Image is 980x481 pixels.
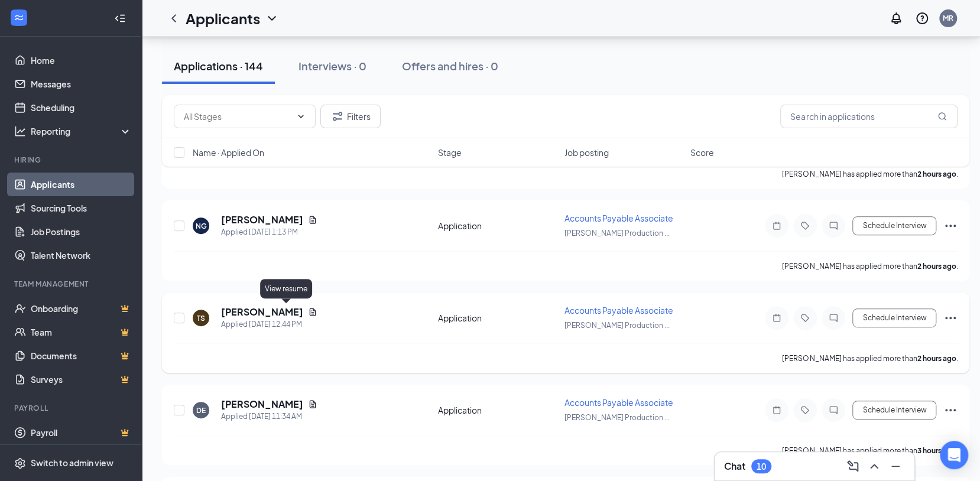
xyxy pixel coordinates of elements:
svg: ChevronDown [265,11,279,25]
svg: ChatInactive [826,405,841,415]
svg: MagnifyingGlass [937,112,947,121]
svg: ChevronDown [296,112,306,121]
span: [PERSON_NAME] Production ... [564,413,670,422]
div: Application [438,312,557,324]
div: TS [197,313,205,323]
span: Accounts Payable Associate [564,213,673,223]
div: MR [943,13,953,23]
svg: ChatInactive [826,221,841,230]
a: Scheduling [31,96,132,119]
svg: ChevronUp [867,459,881,473]
span: Accounts Payable Associate [564,305,673,316]
svg: Note [770,221,784,230]
div: Applied [DATE] 12:44 PM [221,318,317,330]
svg: Document [308,399,317,409]
button: Minimize [886,457,905,476]
div: Interviews · 0 [298,58,366,73]
svg: ComposeMessage [846,459,860,473]
div: DE [196,405,206,415]
p: [PERSON_NAME] has applied more than . [782,353,958,363]
svg: Ellipses [943,311,958,325]
span: [PERSON_NAME] Production ... [564,229,670,238]
div: Open Intercom Messenger [940,441,968,469]
a: Applicants [31,173,132,196]
svg: Document [308,215,317,225]
button: Filter Filters [320,105,381,128]
button: ComposeMessage [843,457,862,476]
div: 10 [757,461,766,472]
a: Messages [31,72,132,96]
a: OnboardingCrown [31,297,132,320]
div: Offers and hires · 0 [402,58,498,73]
span: Accounts Payable Associate [564,397,673,408]
b: 2 hours ago [917,354,956,363]
svg: QuestionInfo [915,11,929,25]
span: Name · Applied On [193,147,264,158]
a: SurveysCrown [31,368,132,391]
svg: Collapse [114,12,126,24]
span: [PERSON_NAME] Production ... [564,321,670,330]
div: Application [438,404,557,416]
div: NG [196,221,207,231]
button: Schedule Interview [852,308,936,327]
a: TeamCrown [31,320,132,344]
p: [PERSON_NAME] has applied more than . [782,446,958,456]
a: Talent Network [31,243,132,267]
h5: [PERSON_NAME] [221,305,303,318]
svg: WorkstreamLogo [13,12,25,24]
a: DocumentsCrown [31,344,132,368]
input: All Stages [184,110,291,123]
input: Search in applications [780,105,958,128]
div: Reporting [31,125,132,137]
svg: Tag [798,313,812,323]
svg: Tag [798,405,812,415]
svg: Analysis [14,125,26,137]
div: Applications · 144 [174,58,263,73]
svg: Tag [798,221,812,230]
span: Score [690,147,714,158]
svg: Ellipses [943,403,958,417]
svg: Document [308,307,317,317]
a: Sourcing Tools [31,196,132,220]
a: Job Postings [31,220,132,243]
div: Application [438,220,557,232]
div: View resume [260,279,312,298]
h1: Applicants [186,8,260,28]
div: Switch to admin view [31,457,113,469]
a: PayrollCrown [31,421,132,444]
b: 2 hours ago [917,262,956,271]
h5: [PERSON_NAME] [221,398,303,411]
div: Team Management [14,279,129,289]
div: Hiring [14,155,129,165]
svg: ChatInactive [826,313,841,323]
svg: Ellipses [943,219,958,233]
span: Stage [438,147,462,158]
h3: Chat [724,460,745,473]
button: Schedule Interview [852,401,936,420]
svg: Note [770,313,784,323]
svg: Settings [14,457,26,469]
span: Job posting [564,147,609,158]
svg: Filter [330,109,345,123]
svg: ChevronLeft [167,11,181,25]
div: Applied [DATE] 1:13 PM [221,226,317,238]
svg: Note [770,405,784,415]
h5: [PERSON_NAME] [221,213,303,226]
a: Home [31,48,132,72]
svg: Minimize [888,459,903,473]
div: Payroll [14,403,129,413]
p: [PERSON_NAME] has applied more than . [782,261,958,271]
button: ChevronUp [865,457,884,476]
div: Applied [DATE] 11:34 AM [221,411,317,422]
svg: Notifications [889,11,903,25]
b: 3 hours ago [917,446,956,455]
button: Schedule Interview [852,216,936,235]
